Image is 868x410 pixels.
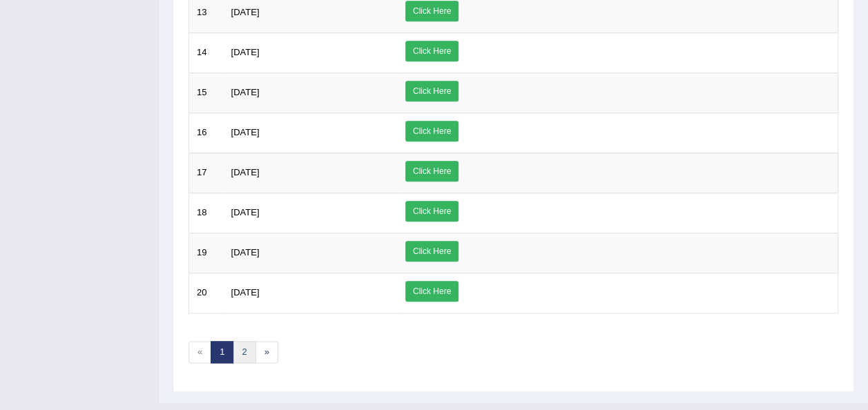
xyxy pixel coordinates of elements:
[231,7,260,17] span: [DATE]
[189,153,224,193] td: 17
[405,241,459,262] a: Click Here
[189,341,211,364] span: «
[231,127,260,137] span: [DATE]
[231,287,260,297] span: [DATE]
[405,121,459,141] a: Click Here
[189,233,224,273] td: 19
[405,81,459,101] a: Click Here
[231,247,260,257] span: [DATE]
[231,87,260,97] span: [DATE]
[405,281,459,302] a: Click Here
[189,72,224,113] td: 15
[189,32,224,72] td: 14
[231,47,260,57] span: [DATE]
[405,1,459,21] a: Click Here
[233,341,255,364] a: 2
[255,341,278,364] a: »
[189,193,224,233] td: 18
[405,161,459,182] a: Click Here
[231,207,260,217] span: [DATE]
[189,113,224,153] td: 16
[231,167,260,177] span: [DATE]
[189,273,224,313] td: 20
[405,41,459,61] a: Click Here
[211,341,233,364] a: 1
[405,201,459,222] a: Click Here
